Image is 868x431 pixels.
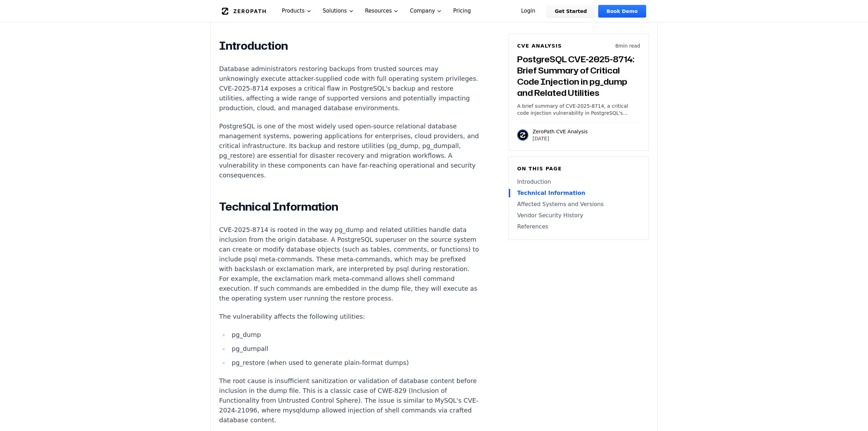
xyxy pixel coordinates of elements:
p: CVE-2025-8714 is rooted in the way pg_dump and related utilities handle data inclusion from the o... [219,225,479,303]
a: References [517,222,640,231]
a: Technical Information [517,189,640,197]
h6: On this page [517,165,640,172]
a: Vendor Security History [517,211,640,220]
p: [DATE] [533,135,588,142]
img: ZeroPath CVE Analysis [517,129,528,141]
p: Database administrators restoring backups from trusted sources may unknowingly execute attacker-s... [219,64,479,113]
p: The root cause is insufficient sanitization or validation of database content before inclusion in... [219,376,479,425]
a: Book Demo [598,5,646,17]
h2: Introduction [219,39,479,53]
a: Get Started [547,5,595,17]
li: pg_dumpall [229,344,479,354]
a: Introduction [517,178,640,186]
a: Login [513,5,544,17]
li: pg_restore (when used to generate plain-format dumps) [229,358,479,368]
p: ZeroPath CVE Analysis [533,128,588,135]
h6: CVE Analysis [517,42,562,49]
h2: Technical Information [219,200,479,214]
a: Affected Systems and Versions [517,200,640,209]
li: pg_dump [229,330,479,340]
p: PostgreSQL is one of the most widely used open-source relational database management systems, pow... [219,121,479,180]
p: The vulnerability affects the following utilities: [219,312,479,322]
h3: PostgreSQL CVE-2025-8714: Brief Summary of Critical Code Injection in pg_dump and Related Utilities [517,54,640,98]
p: 8 min read [615,42,640,49]
p: A brief summary of CVE-2025-8714, a critical code injection vulnerability in PostgreSQL's pg_dump... [517,103,640,116]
